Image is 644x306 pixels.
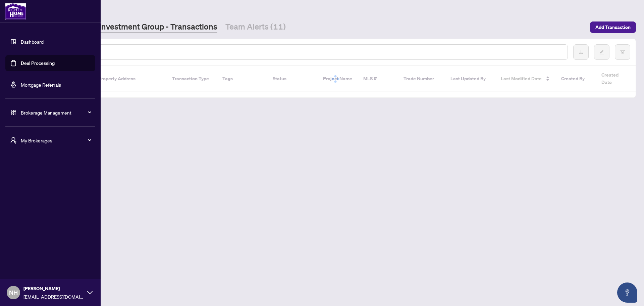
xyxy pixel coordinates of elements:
[573,44,589,60] button: download
[595,22,631,33] span: Add Transaction
[10,137,17,144] span: user-switch
[617,282,637,303] button: Open asap
[21,109,91,116] span: Brokerage Management
[9,288,18,297] span: NH
[590,21,636,33] button: Add Transaction
[5,3,26,19] img: logo
[35,21,217,33] a: [PERSON_NAME] Investment Group - Transactions
[594,44,609,60] button: edit
[21,39,44,45] a: Dashboard
[21,137,91,144] span: My Brokerages
[21,82,61,88] a: Mortgage Referrals
[21,60,55,66] a: Deal Processing
[225,21,286,33] a: Team Alerts (11)
[23,293,84,300] span: [EMAIL_ADDRESS][DOMAIN_NAME]
[23,285,84,292] span: [PERSON_NAME]
[615,44,630,60] button: filter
